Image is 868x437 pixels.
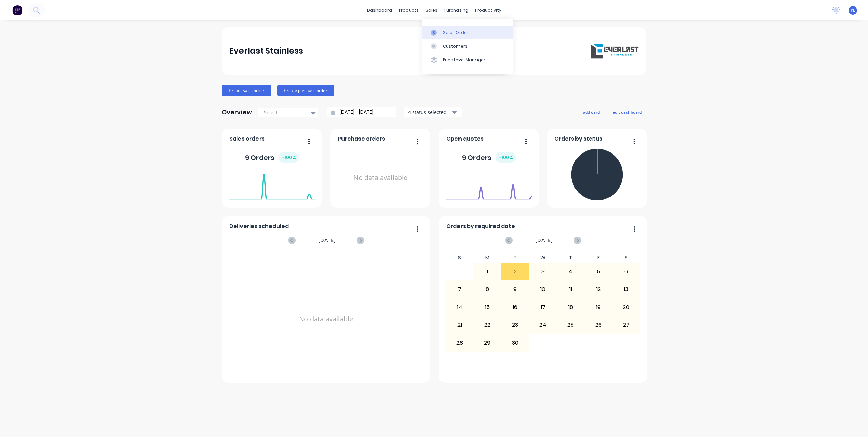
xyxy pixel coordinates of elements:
[318,237,336,244] span: [DATE]
[277,85,334,96] button: Create purchase order
[613,299,640,316] div: 20
[446,299,473,316] div: 14
[474,334,501,351] div: 29
[529,299,556,316] div: 17
[584,253,612,263] div: F
[446,317,473,334] div: 21
[613,317,640,334] div: 27
[229,44,303,58] div: Everlast Stainless
[608,108,646,116] button: edit dashboard
[474,263,501,280] div: 1
[474,281,501,298] div: 8
[441,5,472,15] div: purchasing
[338,135,385,143] span: Purchase orders
[529,317,556,334] div: 24
[279,152,299,163] div: + 100 %
[474,317,501,334] div: 22
[222,106,252,119] div: Overview
[229,222,289,230] span: Deliveries scheduled
[557,281,584,298] div: 11
[554,135,602,143] span: Orders by status
[851,7,855,13] span: PL
[557,263,584,280] div: 4
[612,253,640,263] div: S
[338,146,423,210] div: No data available
[535,237,553,244] span: [DATE]
[502,281,529,298] div: 9
[446,253,474,263] div: S
[502,299,529,316] div: 16
[473,253,501,263] div: M
[422,53,513,67] a: Price Level Manager
[422,26,513,39] a: Sales Orders
[446,334,473,351] div: 28
[529,253,557,263] div: W
[446,281,473,298] div: 7
[472,5,505,15] div: productivity
[422,5,441,15] div: sales
[396,5,422,15] div: products
[502,334,529,351] div: 30
[443,43,467,49] div: Customers
[529,281,556,298] div: 10
[222,85,271,96] button: Create sales order
[585,281,612,298] div: 12
[591,44,639,59] img: Everlast Stainless
[462,152,516,163] div: 9 Orders
[474,299,501,316] div: 15
[502,317,529,334] div: 23
[613,281,640,298] div: 13
[585,317,612,334] div: 26
[557,317,584,334] div: 25
[443,30,471,36] div: Sales Orders
[529,263,556,280] div: 3
[364,5,396,15] a: dashboard
[404,107,462,117] button: 4 status selected
[443,57,485,63] div: Price Level Manager
[446,135,484,143] span: Open quotes
[585,263,612,280] div: 5
[408,109,451,116] div: 4 status selected
[12,5,22,15] img: Factory
[579,108,604,116] button: add card
[229,135,265,143] span: Sales orders
[557,253,585,263] div: T
[502,263,529,280] div: 2
[229,253,423,385] div: No data available
[245,152,299,163] div: 9 Orders
[501,253,529,263] div: T
[557,299,584,316] div: 18
[496,152,516,163] div: + 100 %
[422,39,513,53] a: Customers
[585,299,612,316] div: 19
[613,263,640,280] div: 6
